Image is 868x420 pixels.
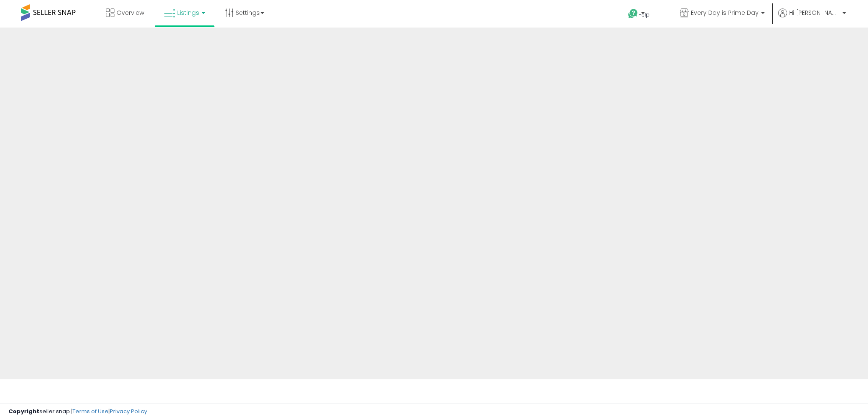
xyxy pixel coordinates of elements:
a: Help [621,2,666,28]
i: Get Help [628,8,638,19]
span: Hi [PERSON_NAME] [789,8,840,17]
span: Overview [117,8,144,17]
span: Listings [177,8,199,17]
span: Help [638,11,650,18]
a: Hi [PERSON_NAME] [778,8,846,28]
span: Every Day is Prime Day [691,8,759,17]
